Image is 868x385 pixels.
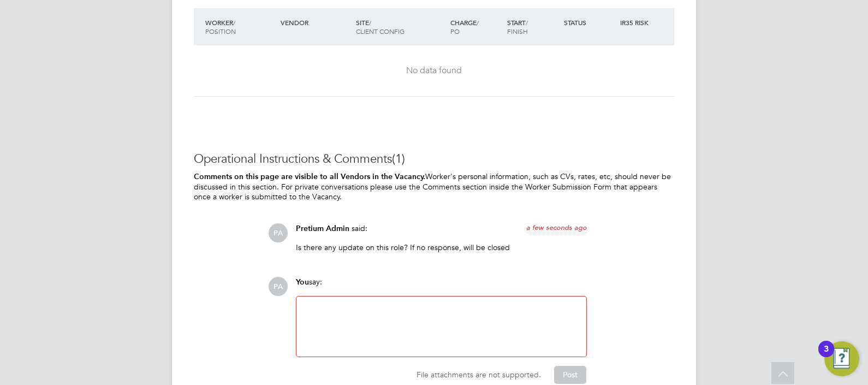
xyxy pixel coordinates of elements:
div: Vendor [278,13,353,32]
div: say: [296,277,587,296]
span: said: [352,223,367,233]
p: Worker's personal information, such as CVs, rates, etc, should never be discussed in this section... [194,171,674,202]
button: Open Resource Center, 3 new notifications [824,341,859,376]
span: / Position [205,18,236,35]
span: PA [269,223,288,242]
div: 3 [824,349,829,363]
h3: Operational Instructions & Comments [194,151,674,167]
span: File attachments are not supported. [417,370,541,380]
p: Is there any update on this role? If no response, will be closed [296,242,587,252]
button: Post [554,366,586,383]
span: (1) [392,151,405,166]
span: / Finish [507,18,528,35]
div: No data found [205,65,663,76]
div: Start [504,13,561,41]
div: IR35 Risk [617,13,655,32]
span: a few seconds ago [526,223,587,232]
div: Worker [203,13,278,41]
span: Pretium Admin [296,224,349,233]
span: You [296,277,309,287]
div: Status [561,13,618,32]
span: / PO [450,18,479,35]
span: PA [269,277,288,296]
div: Charge [448,13,504,41]
div: Site [353,13,448,41]
b: Comments on this page are visible to all Vendors in the Vacancy. [194,172,425,181]
span: / Client Config [356,18,405,35]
